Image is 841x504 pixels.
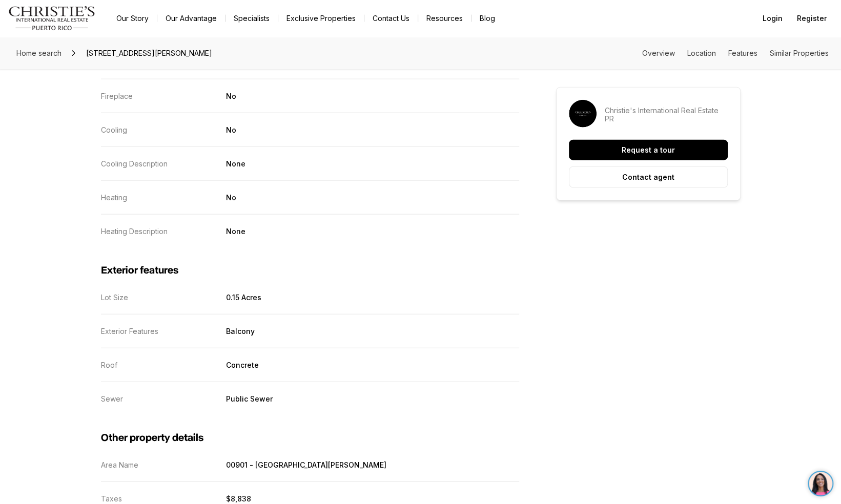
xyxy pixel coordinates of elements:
[157,11,225,26] a: Our Advantage
[791,8,833,29] button: Register
[226,92,236,100] p: No
[101,92,133,100] p: Fireplace
[226,293,261,302] p: 0.15 Acres
[226,227,245,236] p: None
[770,49,829,57] a: Skip to: Similar Properties
[101,432,519,444] h3: Other property details
[622,173,674,181] p: Contact agent
[101,394,123,403] p: Sewer
[101,159,168,168] p: Cooling Description
[642,49,829,57] nav: Page section menu
[108,11,157,26] a: Our Story
[797,14,827,23] span: Register
[8,6,96,31] img: logo
[569,140,728,160] button: Request a tour
[6,6,30,30] img: be3d4b55-7850-4bcb-9297-a2f9cd376e78.png
[101,460,138,469] p: Area Name
[756,8,789,29] button: Login
[225,11,278,26] a: Specialists
[226,460,386,469] p: 00901 - [GEOGRAPHIC_DATA][PERSON_NAME]
[226,159,245,168] p: None
[101,227,168,236] p: Heating Description
[101,125,127,134] p: Cooling
[364,11,418,26] button: Contact Us
[101,494,122,503] p: Taxes
[226,193,236,202] p: No
[101,361,117,369] p: Roof
[226,394,273,403] p: Public Sewer
[622,146,675,154] p: Request a tour
[278,11,364,26] a: Exclusive Properties
[226,494,251,503] p: $8,838
[82,45,216,61] span: [STREET_ADDRESS][PERSON_NAME]
[226,125,236,134] p: No
[471,11,503,26] a: Blog
[569,166,728,188] button: Contact agent
[101,327,158,335] p: Exterior Features
[728,49,757,57] a: Skip to: Features
[226,361,259,369] p: Concrete
[12,45,66,61] a: Home search
[605,107,728,123] p: Christie's International Real Estate PR
[226,327,255,335] p: Balcony
[418,11,471,26] a: Resources
[642,49,675,57] a: Skip to: Overview
[101,293,128,302] p: Lot Size
[16,49,61,57] span: Home search
[101,264,519,277] h3: Exterior features
[763,14,783,23] span: Login
[687,49,716,57] a: Skip to: Location
[101,193,127,202] p: Heating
